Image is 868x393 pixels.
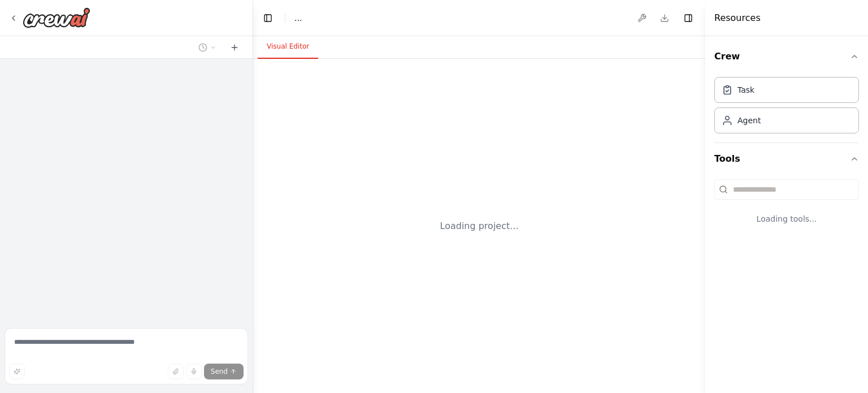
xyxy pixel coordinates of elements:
[714,204,859,234] div: Loading tools...
[294,12,302,24] span: ...
[714,41,859,72] button: Crew
[260,10,276,26] button: Hide left sidebar
[737,84,754,96] div: Task
[225,41,244,54] button: Start a new chat
[168,364,184,379] button: Upload files
[737,115,761,126] div: Agent
[714,11,761,25] h4: Resources
[714,72,859,142] div: Crew
[294,12,302,24] nav: breadcrumb
[714,175,859,243] div: Tools
[23,7,90,28] img: Logo
[211,367,228,376] span: Send
[186,364,202,379] button: Click to speak your automation idea
[440,219,519,233] div: Loading project...
[680,10,696,26] button: Hide right sidebar
[9,364,25,379] button: Improve this prompt
[194,41,221,54] button: Switch to previous chat
[258,35,318,59] button: Visual Editor
[714,143,859,175] button: Tools
[204,364,244,379] button: Send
